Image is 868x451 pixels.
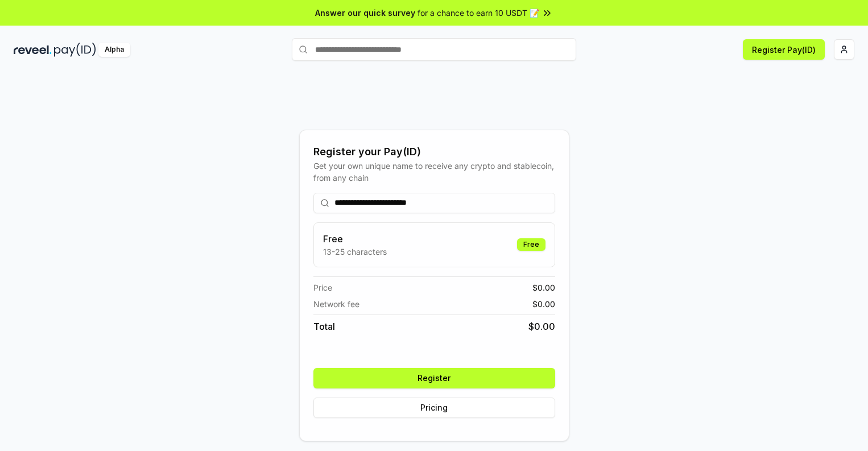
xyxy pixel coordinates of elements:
[54,43,96,57] img: pay_id
[313,320,335,333] span: Total
[532,298,555,310] span: $ 0.00
[323,232,387,246] h3: Free
[315,7,415,19] span: Answer our quick survey
[532,282,555,293] span: $ 0.00
[313,282,332,293] span: Price
[528,320,555,333] span: $ 0.00
[313,160,555,184] div: Get your own unique name to receive any crypto and stablecoin, from any chain
[14,43,52,57] img: reveel_dark
[517,238,545,251] div: Free
[418,7,539,19] span: for a chance to earn 10 USDT 📝
[323,246,387,258] p: 13-25 characters
[313,298,359,310] span: Network fee
[313,368,555,388] button: Register
[313,144,555,160] div: Register your Pay(ID)
[313,398,555,418] button: Pricing
[98,43,130,57] div: Alpha
[743,39,825,60] button: Register Pay(ID)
